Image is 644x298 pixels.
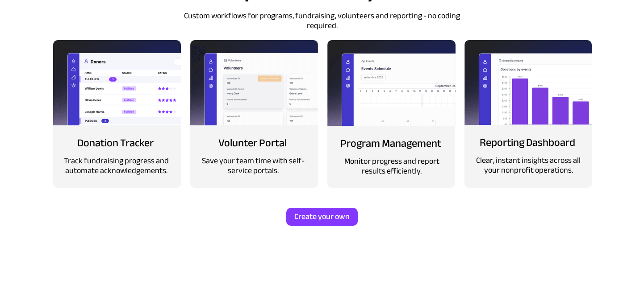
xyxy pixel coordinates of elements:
[202,153,305,178] span: Save your team time with self-service portals.
[344,154,439,178] span: Monitor progress and report results efficiently.
[184,8,460,33] span: Custom workflows for programs, fundraising, volunteers and reporting - no coding required.
[64,153,169,178] span: Track fundraising progress and automate acknowledgements.
[77,133,154,153] span: Donation Tracker
[286,212,358,222] span: Create your own
[218,133,287,153] span: Volunter Portal
[476,153,581,178] span: Clear, instant insights across all your nonprofit operations.
[480,132,575,153] span: Reporting Dashboard
[340,133,441,153] span: Program Management
[286,208,358,226] a: Create your own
